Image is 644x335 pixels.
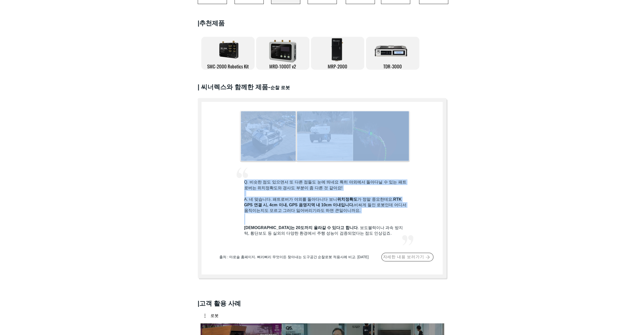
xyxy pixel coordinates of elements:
[268,83,270,90] span: -
[241,111,296,161] img: 20210406_150044.jpg
[210,313,219,318] div: 로봇
[198,83,292,90] span: ​| 씨너렉스와 함께한 제품
[383,63,402,70] span: TDR-3000
[586,313,644,335] iframe: Wix Chat
[207,63,249,70] span: SMC-2000 Robotics Kit
[311,37,364,70] a: MRP-2000
[297,111,409,161] img: 도구공간_패트로봇.png
[201,37,255,70] a: SMC-2000 Robotics Kit
[244,226,358,230] span: [DEMOGRAPHIC_DATA]는 20도까지 올라갈 수 있다고 합니다
[381,253,434,262] a: 자세한 내용 보러가기
[244,197,402,207] span: RTK GPS 연결 시, 4cm 이내, GPS 음영지역 내 10cm 이내입니다.
[244,180,406,190] span: Q. 비슷한 점도 있으면서 또 다른 점들도 눈에 띄네요 특히 야외에서 돌아다닐 수 있는 패트로버는 위치정확도와 경사도 부분이 좀 다른 것 같아요!
[219,41,238,59] img: smc-2000.png
[205,313,219,318] button: More actions for 로봇
[383,254,424,260] span: 자세한 내용 보러가기
[270,85,290,90] span: 순찰 로봇
[219,255,378,260] p: 출처 : 마로솔 홈페이지. 삐리삐리 무엇이든 찾아내는 도구공간 순찰로봇 적용사례 비교. [DATE]
[328,63,347,70] span: MRP-2000
[198,300,241,307] span: |고객 활용 사례
[256,37,309,70] a: MRD-1000T v2
[198,20,225,27] span: ​|추천제품
[244,197,406,213] span: A. 네 맞습니다. 패트로버가 야외를 돌아다니다 보니 가 정말 중요한데요. 비싸게 들인 로봇인데 어디서 움직이는지도 모르고 그러다 잃어버리기라도 하면 큰일이니까요.
[337,197,357,201] span: 위치정확도
[244,226,403,235] span: . 보도블럭이나 과속 방지턱, 횡단보도 등 실외의 다양한 환경에서 주행 성능이 검증되었다는 점도 인상깊죠.
[330,37,345,62] img: MRP-2000-removebg-preview.png
[266,37,300,65] img: 제목 없음-3.png
[366,37,419,70] a: TDR-3000
[269,63,296,70] span: MRD-1000T v2
[374,37,411,62] img: TDR-3000-removebg-preview.png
